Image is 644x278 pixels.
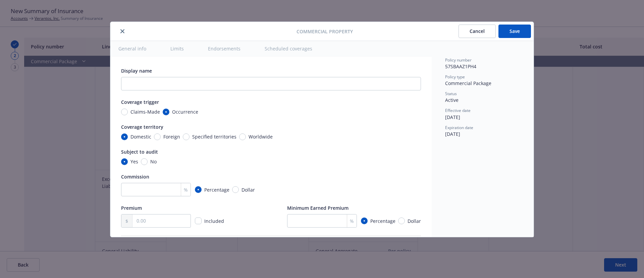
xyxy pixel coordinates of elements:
[121,149,158,155] span: Subject to audit
[121,173,149,180] span: Commission
[121,68,152,74] span: Display name
[130,133,151,140] span: Domestic
[204,186,229,193] span: Percentage
[184,186,188,193] span: %
[121,109,128,115] input: Claims-Made
[445,91,457,96] span: Status
[132,214,191,227] input: 0.00
[183,133,190,140] input: Specified territories
[121,158,128,165] input: Yes
[192,133,236,140] span: Specified territories
[232,186,239,193] input: Dollar
[121,205,142,211] span: Premium
[445,108,471,113] span: Effective date
[130,158,138,165] span: Yes
[118,27,126,35] button: close
[121,133,128,140] input: Domestic
[445,57,472,63] span: Policy number
[249,133,273,140] span: Worldwide
[162,41,192,56] button: Limits
[297,28,353,35] span: Commercial Property
[287,205,348,211] span: Minimum Earned Premium
[130,108,160,115] span: Claims-Made
[241,186,255,193] span: Dollar
[498,25,531,38] button: Save
[195,186,202,193] input: Percentage
[445,131,460,137] span: [DATE]
[445,80,491,86] span: Commercial Package
[445,125,473,130] span: Expiration date
[398,217,405,224] input: Dollar
[141,158,148,165] input: No
[361,217,368,224] input: Percentage
[350,217,354,225] span: %
[163,109,169,115] input: Occurrence
[163,133,180,140] span: Foreign
[121,99,159,105] span: Coverage trigger
[257,41,320,56] button: Scheduled coverages
[445,97,459,103] span: Active
[370,217,395,225] span: Percentage
[200,41,249,56] button: Endorsements
[150,158,157,165] span: No
[459,25,496,38] button: Cancel
[239,133,246,140] input: Worldwide
[204,218,224,224] span: Included
[445,114,460,120] span: [DATE]
[154,133,161,140] input: Foreign
[172,108,198,115] span: Occurrence
[110,41,154,56] button: General info
[445,74,465,80] span: Policy type
[408,217,421,225] span: Dollar
[445,63,476,70] span: 57SBAAZ1PH4
[121,124,163,130] span: Coverage territory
